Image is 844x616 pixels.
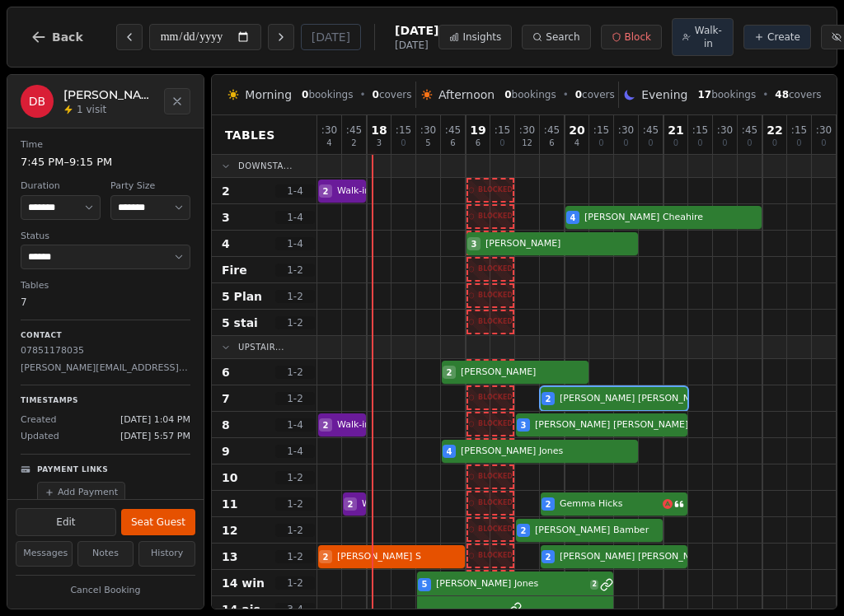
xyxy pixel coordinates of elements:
p: 07851178035 [21,344,190,358]
button: Edit [16,508,116,536]
button: Seat Guest [121,509,195,535]
span: 5 [425,139,430,147]
dd: 7 [21,295,190,310]
span: 2 [323,551,329,563]
button: Insights [438,25,512,49]
span: 7 [222,390,230,407]
span: 0 [504,89,511,100]
span: Updated [21,430,59,444]
span: 2 [323,185,329,198]
span: Upstair... [238,341,284,353]
span: 2 [546,393,551,405]
span: Back [52,31,83,43]
button: [DATE] [301,24,361,50]
span: 2 [447,366,452,379]
span: 20 [569,124,584,136]
span: [DATE] 1:04 PM [120,413,190,427]
span: 1 - 4 [275,418,315,432]
span: 1 - 2 [275,576,315,590]
span: 0 [623,139,628,147]
span: 0 [302,89,308,100]
span: bookings [697,88,756,101]
span: 19 [470,124,485,136]
span: 3 - 4 [275,603,315,616]
button: Create [743,25,811,49]
span: 4 [570,212,576,224]
span: [PERSON_NAME] [PERSON_NAME] [560,550,713,564]
span: 12 [522,139,532,147]
span: [PERSON_NAME] Jones [461,445,638,459]
span: 1 - 2 [275,366,315,379]
span: Walk-in [337,184,370,198]
span: 1 visit [77,103,106,116]
span: : 15 [396,125,411,135]
span: 2 [348,498,354,511]
span: 21 [668,124,683,136]
span: 2 [222,183,230,199]
span: 1 - 4 [275,445,315,458]
span: [PERSON_NAME] S [337,550,465,564]
button: Block [601,25,662,49]
span: 0 [697,139,702,147]
span: Insights [462,30,501,44]
span: 1 - 4 [275,237,315,250]
p: Contact [21,330,190,342]
span: 3 [521,419,527,432]
span: : 30 [420,125,436,135]
span: [DATE] 5:57 PM [120,430,190,444]
button: Close [164,88,190,114]
span: : 30 [816,125,832,135]
span: 5 stai [222,315,258,331]
span: [PERSON_NAME] [461,366,588,380]
span: 0 [373,89,379,100]
span: 11 [222,496,237,512]
span: Walk-in [362,497,395,511]
button: Add Payment [37,482,125,504]
span: 0 [722,139,727,147]
svg: Allergens: Gluten [663,499,673,509]
svg: Customer message [674,499,684,509]
span: covers [373,88,412,101]
span: 1 - 2 [275,471,315,484]
span: 6 [222,364,230,380]
span: 14 win [222,575,265,591]
span: 2 [521,525,527,537]
span: Fire [222,262,247,278]
button: Search [522,25,590,49]
span: 0 [499,139,504,147]
span: 2 [546,498,551,511]
p: Payment Links [37,464,108,476]
span: 3 [222,209,230,226]
p: Timestamps [21,395,190,407]
span: 0 [747,139,752,147]
span: [PERSON_NAME] [PERSON_NAME] [535,418,688,432]
span: 10 [222,469,237,486]
span: : 45 [445,125,461,135]
span: [PERSON_NAME] Bamber [535,524,663,538]
p: [PERSON_NAME][EMAIL_ADDRESS][DOMAIN_NAME] [21,362,190,376]
span: 6 [549,139,554,147]
button: Notes [77,541,134,567]
dt: Duration [21,180,101,194]
span: Create [767,30,800,44]
span: 18 [371,124,387,136]
span: : 45 [544,125,560,135]
span: : 45 [643,125,659,135]
span: • [563,88,569,101]
span: [DATE] [395,22,438,39]
span: : 30 [321,125,337,135]
span: 2 [351,139,356,147]
span: 4 [222,236,230,252]
button: Cancel Booking [16,581,195,601]
dt: Tables [21,279,190,293]
dt: Party Size [110,180,190,194]
span: : 30 [618,125,634,135]
span: : 30 [519,125,535,135]
span: 2 [546,551,551,563]
span: Walk-in [694,24,723,50]
span: 0 [673,139,678,147]
span: [PERSON_NAME] [485,237,638,251]
span: 6 [450,139,455,147]
button: Back [17,17,96,57]
span: 3 [471,238,477,250]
